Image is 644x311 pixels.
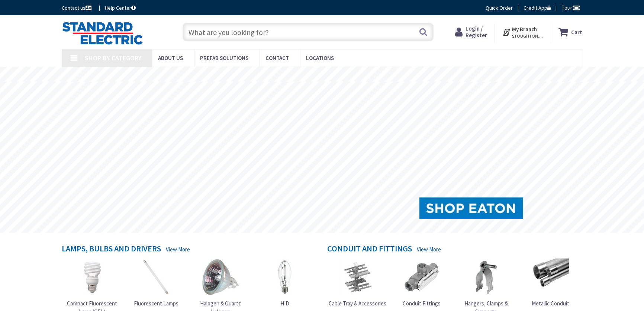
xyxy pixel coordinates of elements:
[138,258,175,296] img: Fluorescent Lamps
[85,54,142,62] span: Shop By Category
[134,258,178,307] a: Fluorescent Lamps Fluorescent Lamps
[266,258,303,307] a: HID HID
[558,25,582,39] a: Cart
[105,4,136,12] a: Help Center
[327,244,412,255] h4: Conduit and Fittings
[205,71,456,79] rs-layer: [MEDICAL_DATA]: Our Commitment to Our Employees and Customers
[561,4,580,11] span: Tour
[329,300,386,307] span: Cable Tray & Accessories
[403,300,441,307] span: Conduit Fittings
[158,54,183,61] span: About Us
[339,258,376,296] img: Cable Tray & Accessories
[202,258,239,296] img: Halogen & Quartz Halogen
[512,26,537,33] strong: My Branch
[417,245,441,253] a: View More
[183,23,434,41] input: What are you looking for?
[502,25,544,39] div: My Branch STOUGHTON, [GEOGRAPHIC_DATA]
[403,258,441,307] a: Conduit Fittings Conduit Fittings
[166,245,190,253] a: View More
[265,54,289,61] span: Contact
[532,258,569,307] a: Metallic Conduit Metallic Conduit
[280,300,289,307] span: HID
[403,258,440,296] img: Conduit Fittings
[306,54,334,61] span: Locations
[532,258,569,296] img: Metallic Conduit
[466,25,487,39] span: Login / Register
[467,258,505,296] img: Hangers, Clamps & Supports
[134,300,178,307] span: Fluorescent Lamps
[62,22,143,45] img: Standard Electric
[73,258,110,296] img: Compact Fluorescent Lamp (CFL)
[486,4,513,12] a: Quick Order
[524,4,551,12] a: Credit App
[455,25,487,39] a: Login / Register
[512,33,544,39] span: STOUGHTON, [GEOGRAPHIC_DATA]
[532,300,569,307] span: Metallic Conduit
[62,4,93,12] a: Contact us
[62,244,161,255] h4: Lamps, Bulbs and Drivers
[571,25,582,39] strong: Cart
[329,258,386,307] a: Cable Tray & Accessories Cable Tray & Accessories
[200,54,248,61] span: Prefab Solutions
[266,258,303,296] img: HID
